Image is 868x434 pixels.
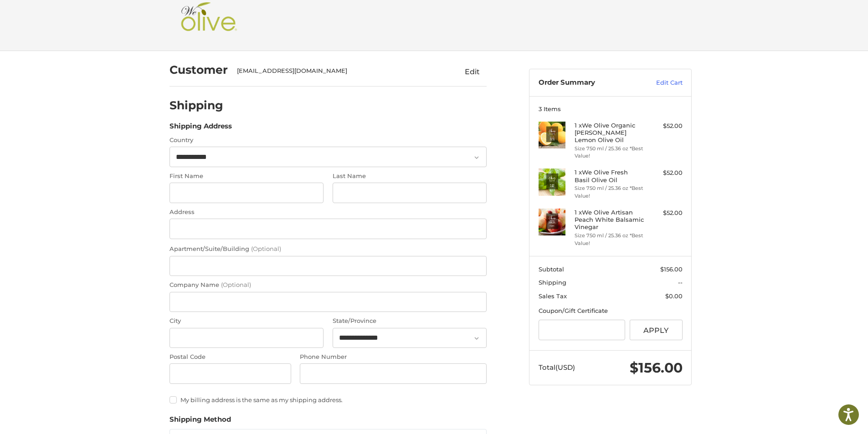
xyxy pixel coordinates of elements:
a: Edit Cart [637,78,683,87]
div: $52.00 [647,209,683,218]
span: Total (USD) [539,363,575,372]
span: $0.00 [665,292,683,300]
legend: Shipping Address [169,121,232,136]
span: $156.00 [660,266,683,273]
h2: Shipping [169,98,223,112]
label: First Name [169,172,324,181]
label: Country [169,136,487,145]
span: Shipping [539,279,566,286]
span: -- [678,279,683,286]
div: $52.00 [647,122,683,131]
button: Open LiveChat chat widget [105,12,116,23]
span: $156.00 [630,359,683,376]
label: Address [169,208,487,217]
label: Apartment/Suite/Building [169,245,487,254]
label: City [169,317,324,326]
h4: 1 x We Olive Fresh Basil Olive Oil [575,168,644,184]
label: State/Province [333,317,487,326]
h2: Customer [169,63,228,77]
input: Gift Certificate or Coupon Code [539,320,626,340]
h4: 1 x We Olive Artisan Peach White Balsamic Vinegar [575,209,644,231]
li: Size 750 ml / 25.36 oz *Best Value! [575,145,644,160]
button: Edit [457,64,487,79]
div: Coupon/Gift Certificate [539,306,683,316]
legend: Shipping Method [169,414,231,429]
label: Phone Number [300,352,487,362]
label: Company Name [169,281,487,290]
p: We're away right now. Please check back later! [13,14,103,21]
h4: 1 x We Olive Organic [PERSON_NAME] Lemon Olive Oil [575,122,644,144]
button: Apply [630,320,683,340]
h3: Order Summary [539,78,637,87]
span: Sales Tax [539,292,567,300]
h3: 3 Items [539,105,683,112]
small: (Optional) [221,281,251,288]
li: Size 750 ml / 25.36 oz *Best Value! [575,184,644,199]
li: Size 750 ml / 25.36 oz *Best Value! [575,232,644,247]
div: $52.00 [647,168,683,178]
span: Subtotal [539,266,564,273]
label: Last Name [333,172,487,181]
small: (Optional) [251,245,281,252]
img: Shop We Olive [179,2,240,39]
label: My billing address is the same as my shipping address. [169,396,487,403]
label: Postal Code [169,352,291,362]
div: [EMAIL_ADDRESS][DOMAIN_NAME] [237,66,440,76]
